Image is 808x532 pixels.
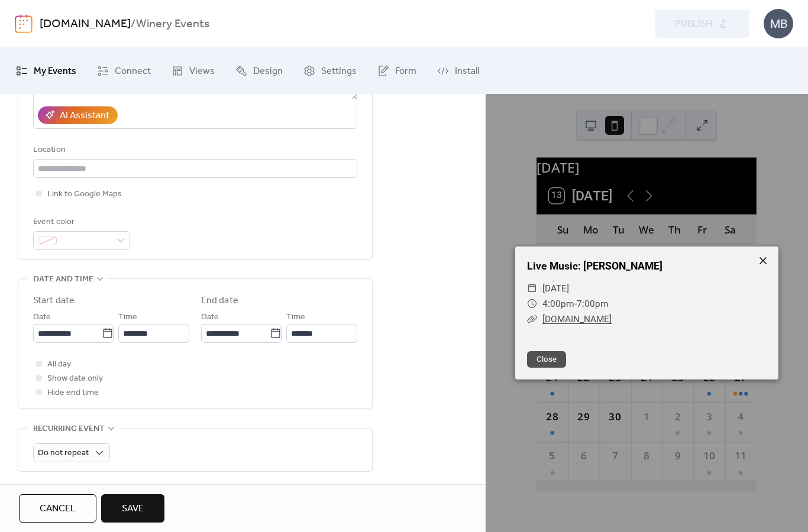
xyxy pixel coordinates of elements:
a: Live Music: [PERSON_NAME] [527,260,662,272]
a: [DOMAIN_NAME] [40,13,131,35]
div: ​ [527,281,538,296]
span: My Events [34,62,76,81]
span: Date [33,310,51,325]
span: Date [201,310,219,325]
span: Link to Google Maps [47,187,122,202]
b: Winery Events [136,13,209,35]
span: Form [395,62,416,81]
span: 7:00pm [577,299,609,309]
span: - [574,299,577,309]
div: ​ [527,312,538,327]
button: Cancel [19,494,96,523]
b: / [131,13,136,35]
div: End date [201,294,238,308]
button: Save [101,494,164,523]
span: Connect [115,62,151,81]
a: Views [163,53,224,89]
div: Start date [33,294,75,308]
a: [DOMAIN_NAME] [542,314,612,325]
a: Form [369,53,425,89]
span: Time [118,310,137,325]
span: Hide end time [47,386,99,400]
span: Views [189,62,215,81]
a: Connect [88,53,160,89]
span: Design [253,62,283,81]
button: Close [527,351,566,368]
div: Event color [33,215,128,229]
img: logo [15,14,33,33]
span: Do not repeat [38,445,89,461]
div: ​ [527,296,538,312]
span: Show date only [47,372,103,386]
a: Settings [295,53,366,89]
span: 4:00pm [542,299,574,309]
div: Location [33,143,355,157]
div: AI Assistant [60,109,109,123]
a: My Events [7,53,85,89]
span: Install [455,62,479,81]
span: Settings [321,62,357,81]
span: Save [122,502,144,516]
span: Cancel [40,502,76,516]
span: Date and time [33,273,93,287]
span: All day [47,358,71,372]
button: AI Assistant [38,106,118,124]
a: Design [227,53,292,89]
span: [DATE] [542,281,569,296]
div: MB [764,9,793,38]
a: Install [428,53,488,89]
span: Recurring event [33,422,105,436]
span: Time [286,310,305,325]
